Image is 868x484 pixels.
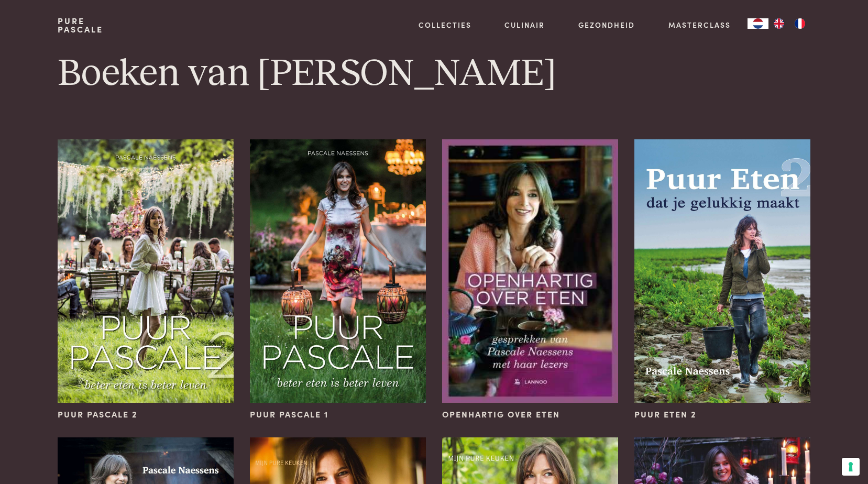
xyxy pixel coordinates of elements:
[442,139,618,403] img: Openhartig over eten
[842,458,860,476] button: Uw voorkeuren voor toestemming voor trackingtechnologieën
[250,139,425,403] img: Puur Pascale 1
[748,18,768,29] div: Language
[58,17,103,34] a: PurePascale
[748,18,768,29] a: NL
[58,139,233,421] a: Puur Pascale 2 Puur Pascale 2
[748,18,810,29] aside: Language selected: Nederlands
[442,408,560,421] span: Openhartig over eten
[504,19,545,30] a: Culinair
[634,408,697,421] span: Puur Eten 2
[634,139,810,421] a: Puur Eten 2 Puur Eten 2
[768,18,810,29] ul: Language list
[789,18,810,29] a: FR
[634,139,810,403] img: Puur Eten 2
[768,18,789,29] a: EN
[250,139,425,421] a: Puur Pascale 1 Puur Pascale 1
[442,139,618,421] a: Openhartig over eten Openhartig over eten
[578,19,635,30] a: Gezondheid
[668,19,731,30] a: Masterclass
[250,408,328,421] span: Puur Pascale 1
[58,50,810,97] h1: Boeken van [PERSON_NAME]
[419,19,471,30] a: Collecties
[58,139,233,403] img: Puur Pascale 2
[58,408,138,421] span: Puur Pascale 2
